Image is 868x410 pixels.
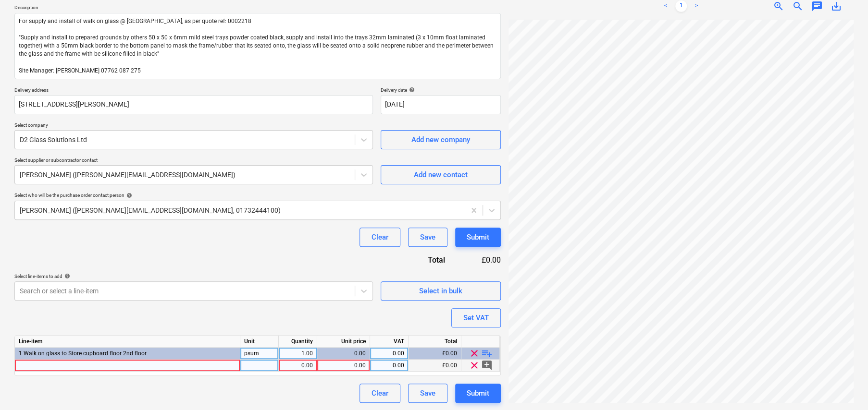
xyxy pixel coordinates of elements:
[467,231,489,243] div: Submit
[455,228,501,247] button: Submit
[381,165,501,184] button: Add new contact
[481,348,493,359] span: playlist_add
[62,273,70,279] span: help
[360,384,400,403] button: Clear
[455,384,501,403] button: Submit
[317,336,370,348] div: Unit price
[381,130,501,149] button: Add new company
[19,350,147,357] span: 1 Walk on glass to Store cupboard floor 2nd floor
[675,0,687,12] a: Page 1 is your current page
[481,360,493,371] span: add_comment
[374,360,404,372] div: 0.00
[376,254,460,265] div: Total
[660,0,671,12] a: Previous page
[811,0,823,12] span: chat
[381,281,501,301] button: Select in bulk
[279,336,317,348] div: Quantity
[370,336,409,348] div: VAT
[372,231,388,243] div: Clear
[792,0,804,12] span: zoom_out
[240,348,279,360] div: psum
[409,348,461,360] div: £0.00
[321,360,366,372] div: 0.00
[773,0,784,12] span: zoom_in
[407,87,415,93] span: help
[14,13,501,79] textarea: For supply and install of walk on glass @ [GEOGRAPHIC_DATA], as per quote ref: 0002218 "Supply an...
[414,169,468,181] div: Add new contact
[374,348,404,360] div: 0.00
[14,273,373,279] div: Select line-items to add
[14,4,501,12] p: Description
[283,360,313,372] div: 0.00
[691,0,702,12] a: Next page
[14,122,373,130] p: Select company
[283,348,313,360] div: 1.00
[820,364,868,410] iframe: Chat Widget
[321,348,366,360] div: 0.00
[469,348,480,359] span: clear
[463,312,489,324] div: Set VAT
[409,336,461,348] div: Total
[467,387,489,399] div: Submit
[420,387,435,399] div: Save
[240,336,279,348] div: Unit
[14,95,373,114] input: Delivery address
[460,254,501,265] div: £0.00
[408,228,447,247] button: Save
[372,387,388,399] div: Clear
[451,308,501,327] button: Set VAT
[381,95,501,114] input: Delivery date not specified
[381,87,501,93] div: Delivery date
[14,87,373,95] p: Delivery address
[469,360,480,371] span: clear
[831,0,842,12] span: save_alt
[420,231,435,243] div: Save
[15,336,240,348] div: Line-item
[409,360,461,372] div: £0.00
[124,193,132,198] span: help
[411,133,470,146] div: Add new company
[419,285,462,297] div: Select in bulk
[360,228,400,247] button: Clear
[408,384,447,403] button: Save
[14,192,501,198] div: Select who will be the purchase order contact person
[14,157,373,165] p: Select supplier or subcontractor contact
